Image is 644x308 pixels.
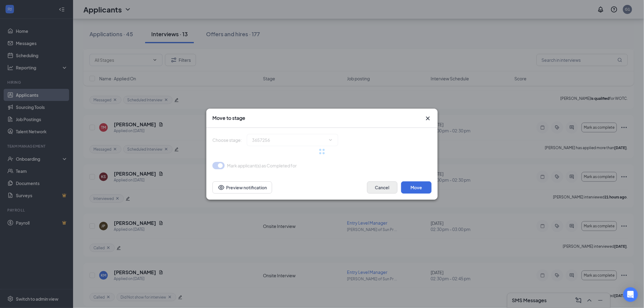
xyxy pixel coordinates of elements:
svg: Eye [218,184,225,191]
h3: Move to stage [212,115,245,121]
button: Close [424,115,432,122]
button: Preview notificationEye [212,181,272,194]
svg: Cross [424,115,432,122]
div: Open Intercom Messenger [623,287,638,302]
button: Cancel [367,181,397,194]
button: Move [401,181,432,194]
